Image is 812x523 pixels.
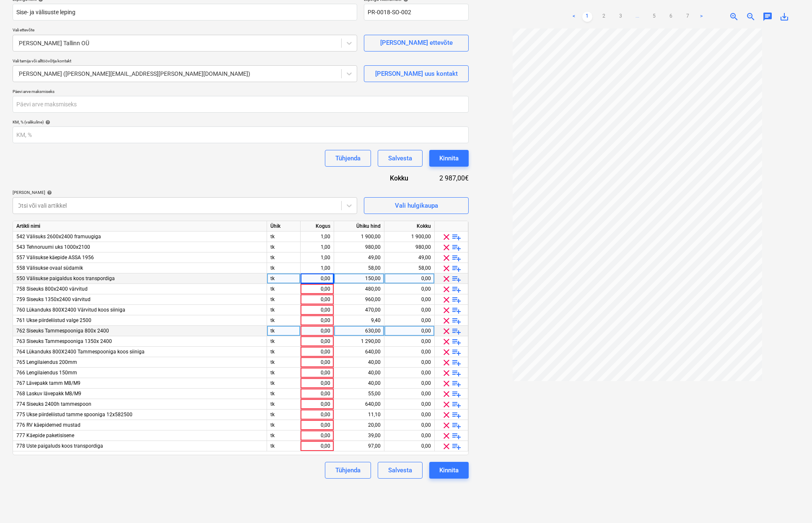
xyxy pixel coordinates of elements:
div: 0,00 [304,389,330,399]
div: 640,00 [337,347,381,357]
a: Page 7 [683,12,693,22]
button: Kinnita [429,462,469,479]
div: 1,00 [304,232,330,242]
a: Page 3 [616,12,626,22]
span: playlist_add [451,347,462,357]
div: 0,00 [388,336,431,347]
div: 960,00 [337,294,381,305]
div: 0,00 [304,315,330,326]
div: 39,00 [337,430,381,441]
div: 0,00 [304,336,330,347]
span: 557 Välisukse käepide ASSA 1956 [16,255,94,260]
span: save_alt [779,12,789,22]
div: 49,00 [388,252,431,263]
span: playlist_add [451,253,462,263]
a: ... [633,12,643,22]
div: 1,00 [304,252,330,263]
div: 0,00 [304,368,330,378]
div: 0,00 [388,420,431,430]
div: 150,00 [337,273,381,284]
span: clear [441,316,451,326]
div: 0,00 [388,378,431,389]
div: 0,00 [388,347,431,357]
span: 764 Lükanduks 800X2400 Tammespooniga koos siiniga [16,349,145,355]
div: 97,00 [337,441,381,451]
span: playlist_add [451,305,462,315]
div: 0,00 [388,389,431,399]
span: clear [441,232,451,242]
span: playlist_add [451,263,462,273]
span: 759 Siseuks 1350x2400 värvitud [16,296,91,302]
span: clear [441,347,451,357]
div: Tühjenda [335,465,361,476]
span: clear [441,441,451,451]
div: 0,00 [304,378,330,389]
button: Tühjenda [325,150,371,167]
a: Page 1 is your current page [582,12,592,22]
input: Päevi arve maksmiseks [13,96,469,113]
div: 470,00 [337,305,381,315]
div: Artikli nimi [13,221,267,232]
div: tk [267,399,301,410]
span: playlist_add [451,316,462,326]
span: playlist_add [451,420,462,430]
div: 40,00 [337,378,381,389]
button: Vali hulgikaupa [364,197,469,214]
span: 776 RV käepidemed mustad [16,422,80,428]
div: 0,00 [304,441,330,451]
div: tk [267,410,301,420]
div: 1,00 [304,242,330,252]
span: 777 Käepide paketisisene [16,433,74,438]
div: Kogus [301,221,334,232]
span: clear [441,253,451,263]
span: help [44,120,50,125]
div: 0,00 [388,357,431,368]
span: clear [441,305,451,315]
div: 0,00 [304,326,330,336]
div: [PERSON_NAME] [13,190,357,195]
div: 9,40 [337,315,381,326]
div: tk [267,242,301,252]
div: tk [267,315,301,326]
span: clear [441,274,451,284]
span: playlist_add [451,379,462,389]
button: [PERSON_NAME] uus kontakt [364,65,469,82]
span: 760 Lükanduks 800X2400 Värvitud koos siiniga [16,307,125,313]
span: 765 Lengilaiendus 200mm [16,359,77,365]
div: Chat Widget [770,483,812,523]
span: 778 Uste paigaluds koos transpordiga [16,443,103,449]
div: tk [267,389,301,399]
p: Vali tarnija või alltöövõtja kontakt [13,58,357,65]
div: tk [267,232,301,242]
div: Salvesta [388,153,412,164]
div: 1 900,00 [337,232,381,242]
div: 980,00 [388,242,431,252]
div: tk [267,326,301,336]
div: 0,00 [388,399,431,410]
div: 11,10 [337,410,381,420]
span: playlist_add [451,242,462,252]
a: Page 6 [666,12,676,22]
div: 0,00 [388,305,431,315]
span: clear [441,337,451,347]
div: KM, % (valikuline) [13,119,469,125]
span: 762 Siseuks Tammespooniga 800x 2400 [16,328,109,334]
div: Kokku [384,221,435,232]
span: clear [441,284,451,294]
span: clear [441,379,451,389]
span: 542 Välisuks 2600x2400 framuugiga [16,234,101,240]
button: Tühjenda [325,462,371,479]
div: 20,00 [337,420,381,430]
span: playlist_add [451,358,462,368]
div: 58,00 [337,263,381,273]
input: Dokumendi nimi [13,4,357,21]
div: Kinnita [439,153,459,164]
span: 558 Välisukse ovaal südamik [16,265,83,271]
div: 1 900,00 [388,232,431,242]
span: playlist_add [451,389,462,399]
div: tk [267,441,301,451]
div: 49,00 [337,252,381,263]
div: tk [267,347,301,357]
div: tk [267,273,301,284]
div: 0,00 [304,273,330,284]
